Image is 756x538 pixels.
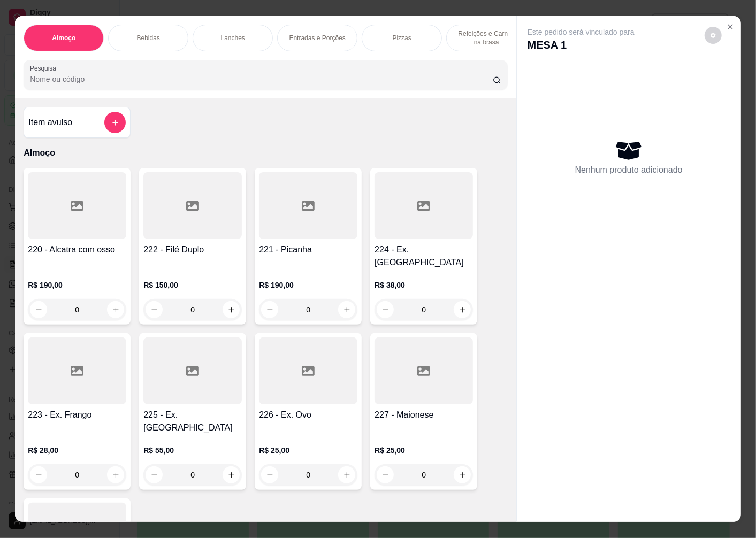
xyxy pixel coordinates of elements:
p: Nenhum produto adicionado [575,164,683,176]
p: R$ 150,00 [143,280,242,290]
button: decrease-product-quantity [705,27,722,44]
p: Almoço [52,34,75,42]
h4: 226 - Ex. Ovo [259,409,357,421]
p: Entradas e Porções [289,34,346,42]
p: Pizzas [393,34,411,42]
h4: 227 - Maionese [375,409,473,421]
h4: 223 - Ex. Frango [28,409,126,421]
p: R$ 28,00 [28,445,126,456]
button: increase-product-quantity [454,466,471,483]
button: decrease-product-quantity [377,466,394,483]
p: R$ 38,00 [375,280,473,290]
label: Pesquisa [30,64,60,73]
input: Pesquisa [30,74,493,84]
p: R$ 55,00 [143,445,242,456]
h4: 221 - Picanha [259,243,357,256]
h4: 220 - Alcatra com osso [28,243,126,256]
p: R$ 25,00 [375,445,473,456]
h4: 222 - Filé Duplo [143,243,242,256]
p: Este pedido será vinculado para [528,27,635,37]
p: R$ 190,00 [28,280,126,290]
p: MESA 1 [528,37,635,52]
p: Lanches [221,34,245,42]
p: R$ 25,00 [259,445,357,456]
h4: 225 - Ex. [GEOGRAPHIC_DATA] [143,409,242,434]
button: Close [722,18,739,35]
p: Bebidas [137,34,160,42]
p: Refeições e Carnes na brasa [455,29,517,47]
h4: 224 - Ex. [GEOGRAPHIC_DATA] [375,243,473,269]
h4: Item avulso [28,116,72,129]
p: R$ 190,00 [259,280,357,290]
p: Almoço [24,147,507,159]
button: add-separate-item [104,112,126,133]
